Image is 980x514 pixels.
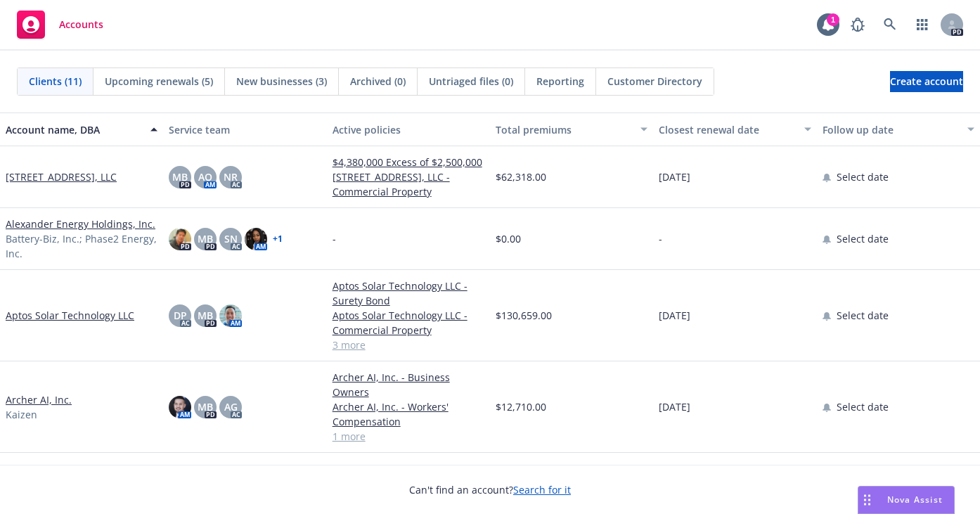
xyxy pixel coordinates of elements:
span: [DATE] [659,169,690,184]
div: Closest renewal date [659,122,795,137]
span: $0.00 [496,231,521,246]
button: Service team [163,113,326,146]
a: 1 more [333,429,484,444]
img: photo [219,304,242,327]
a: Switch app [908,11,936,39]
span: - [333,231,336,246]
a: Search [876,11,904,39]
span: $12,710.00 [496,399,546,414]
span: [DATE] [659,308,690,323]
span: Can't find an account? [409,482,571,497]
span: $62,318.00 [496,169,546,184]
span: Nova Assist [887,494,943,506]
span: New businesses (3) [236,74,327,89]
a: Aptos Solar Technology LLC [6,308,134,323]
button: Follow up date [817,113,980,146]
a: Aptos Solar Technology LLC - Commercial Property [333,308,484,338]
span: Battery-Biz, Inc.; Phase2 Energy, Inc. [6,231,157,261]
span: Untriaged files (0) [429,74,513,89]
span: Customer Directory [607,74,702,89]
span: Select date [837,308,889,323]
button: Closest renewal date [653,113,816,146]
button: Active policies [327,113,490,146]
a: 3 more [333,338,484,352]
a: Create account [890,71,963,92]
button: Nova Assist [858,486,955,514]
span: Select date [837,169,889,184]
span: Reporting [536,74,584,89]
a: + 1 [273,235,283,243]
a: Report a Bug [844,11,872,39]
span: [DATE] [659,399,690,414]
a: A-Z Manufacturing - Employment Practices Liability [333,461,484,491]
span: Upcoming renewals (5) [105,74,213,89]
a: Accounts [11,5,109,44]
span: SN [224,231,238,246]
div: Account name, DBA [6,122,142,137]
span: MB [198,308,213,323]
span: Select date [837,231,889,246]
span: MB [172,169,188,184]
span: - [659,231,662,246]
span: Create account [890,68,963,95]
div: Active policies [333,122,484,137]
div: Follow up date [823,122,959,137]
a: Archer AI, Inc. [6,392,72,407]
a: Archer AI, Inc. - Business Owners [333,370,484,399]
span: Accounts [59,19,103,30]
span: MB [198,231,213,246]
button: Total premiums [490,113,653,146]
span: MB [198,399,213,414]
a: Alexander Energy Holdings, Inc. [6,217,155,231]
span: NR [224,169,238,184]
span: AO [198,169,212,184]
span: Clients (11) [29,74,82,89]
div: 1 [827,13,839,26]
a: [STREET_ADDRESS], LLC [6,169,117,184]
a: Aptos Solar Technology LLC - Surety Bond [333,278,484,308]
a: $4,380,000 Excess of $2,500,000 [333,155,484,169]
span: Archived (0) [350,74,406,89]
span: AG [224,399,238,414]
div: Drag to move [858,487,876,513]
img: photo [169,396,191,418]
a: Archer AI, Inc. - Workers' Compensation [333,399,484,429]
img: photo [169,228,191,250]
span: $130,659.00 [496,308,552,323]
div: Total premiums [496,122,632,137]
a: [STREET_ADDRESS], LLC - Commercial Property [333,169,484,199]
span: DP [174,308,187,323]
span: Select date [837,399,889,414]
a: Search for it [513,483,571,496]
span: Kaizen [6,407,37,422]
img: photo [245,228,267,250]
div: Service team [169,122,321,137]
